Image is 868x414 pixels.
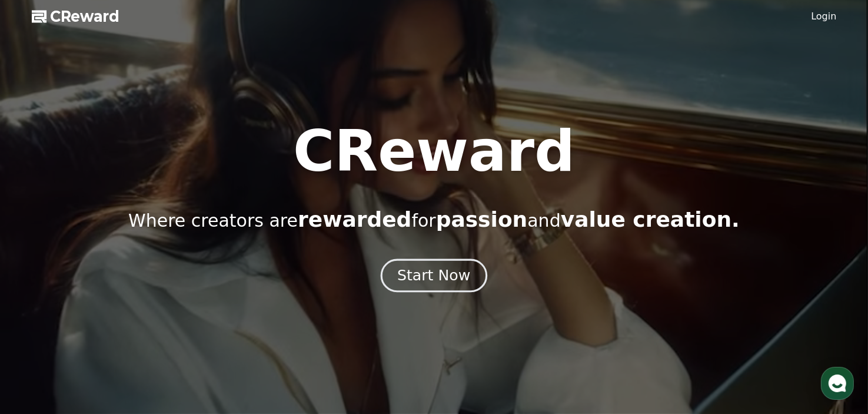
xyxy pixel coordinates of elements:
span: Home [30,334,51,343]
span: value creation. [561,207,740,231]
a: Login [811,9,836,24]
p: Where creators are for and [128,208,740,231]
a: CReward [32,7,120,26]
span: rewarded [298,207,411,231]
h1: CReward [293,123,575,180]
span: passion [436,207,528,231]
a: Start Now [383,271,485,283]
span: Settings [174,334,203,343]
span: CReward [51,7,120,26]
a: Messages [78,316,152,346]
span: Messages [98,334,132,344]
a: Home [4,316,78,346]
button: Start Now [381,259,487,292]
div: Start Now [397,266,470,286]
a: Settings [152,316,226,346]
